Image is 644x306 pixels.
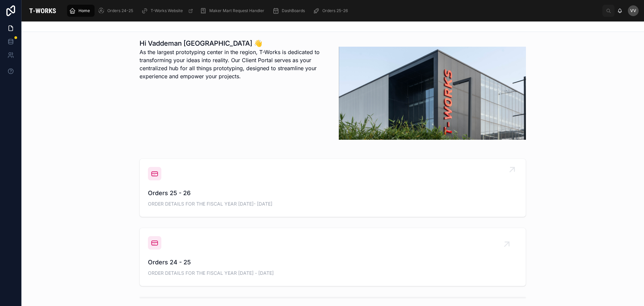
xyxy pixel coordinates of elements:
span: Orders 25 - 26 [148,188,518,198]
span: Maker Mart Request Handler [209,8,264,13]
span: VV [630,8,636,13]
a: Orders 25-26 [311,5,353,17]
span: ORDER DETAILS FOR THE FISCAL YEAR [DATE]- [DATE] [148,201,518,207]
a: Orders 24-25 [96,5,138,17]
a: Orders 25 - 26ORDER DETAILS FOR THE FISCAL YEAR [DATE]- [DATE] [140,159,526,217]
span: Orders 24-25 [107,8,133,13]
span: Orders 24 - 25 [148,258,518,267]
a: T-Works Website [139,5,197,17]
img: App logo [27,5,58,16]
a: Maker Mart Request Handler [198,5,269,17]
a: Orders 24 - 25ORDER DETAILS FOR THE FISCAL YEAR [DATE] - [DATE] [140,228,526,286]
a: DashBoards [270,5,310,17]
span: DashBoards [282,8,305,13]
span: Home [78,8,90,13]
span: T-Works Website [151,8,183,13]
a: Home [67,5,95,17]
img: 20656-Tworks-build.png [339,47,526,140]
p: As the largest prototyping center in the region, T-Works is dedicated to transforming your ideas ... [140,48,327,80]
h1: Hi Vaddeman [GEOGRAPHIC_DATA] 👋 [140,39,327,48]
span: ORDER DETAILS FOR THE FISCAL YEAR [DATE] - [DATE] [148,270,518,276]
div: scrollable content [64,3,602,18]
span: Orders 25-26 [322,8,348,13]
